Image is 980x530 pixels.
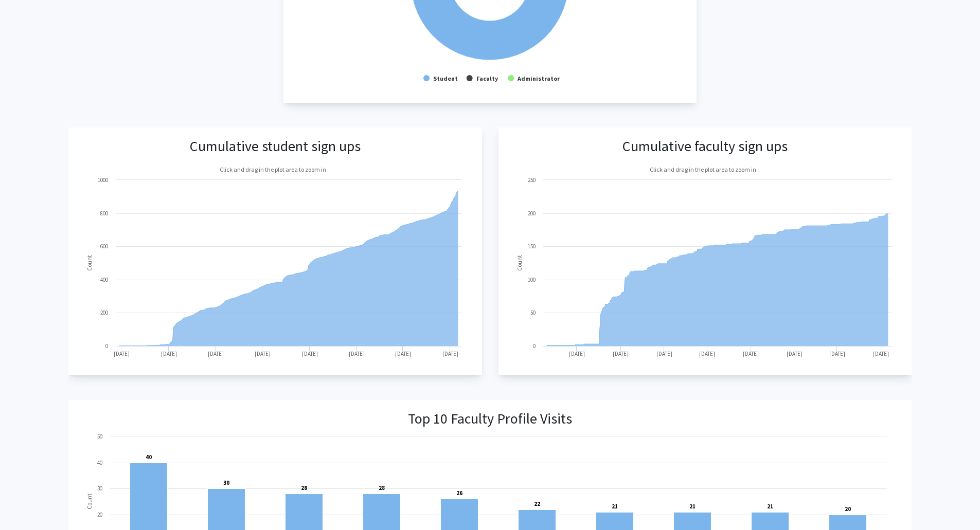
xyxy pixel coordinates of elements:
h3: Cumulative student sign ups [190,138,361,155]
text: 100 [528,276,536,283]
text: 21 [612,503,618,510]
text: 28 [379,484,385,491]
text: [DATE] [114,350,130,357]
text: 400 [100,276,108,283]
text: 250 [528,176,536,184]
text: [DATE] [873,350,889,357]
text: 1000 [98,176,108,184]
text: 200 [100,309,108,316]
text: 800 [100,210,108,217]
text: [DATE] [349,350,365,357]
text: 200 [528,210,536,217]
text: [DATE] [699,350,715,357]
text: 40 [97,459,102,466]
text: 0 [533,342,536,350]
text: 50 [530,309,536,316]
text: 150 [528,243,536,250]
text: Count [85,255,93,271]
text: 600 [100,243,108,250]
text: 20 [97,511,102,518]
text: [DATE] [161,350,177,357]
text: Click and drag in the plot area to zoom in [649,166,756,173]
h3: Top 10 Faculty Profile Visits [408,410,572,428]
text: [DATE] [568,350,584,357]
text: [DATE] [208,350,224,357]
text: [DATE] [442,350,458,357]
text: 21 [689,503,696,510]
text: Administrator [517,75,560,82]
text: Student [433,75,458,82]
text: Faculty [476,75,498,82]
text: [DATE] [656,350,672,357]
text: 30 [97,485,102,492]
text: 26 [456,489,462,497]
text: 21 [767,503,773,510]
h3: Cumulative faculty sign ups [622,138,788,155]
text: 0 [105,342,108,350]
text: [DATE] [743,350,759,357]
text: [DATE] [829,350,845,357]
text: 28 [301,484,307,491]
text: [DATE] [302,350,318,357]
text: 22 [534,500,540,507]
text: 40 [146,453,152,461]
text: [DATE] [786,350,802,357]
text: Count [85,494,93,509]
text: [DATE] [395,350,411,357]
text: 20 [845,505,851,513]
text: 30 [223,479,229,486]
iframe: Chat [8,484,44,522]
text: 50 [97,433,102,440]
text: Click and drag in the plot area to zoom in [220,166,326,173]
text: [DATE] [613,350,629,357]
text: [DATE] [255,350,271,357]
text: Count [515,255,523,271]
